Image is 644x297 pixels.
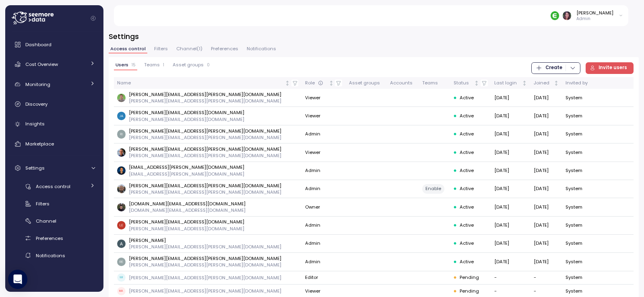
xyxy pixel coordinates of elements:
[562,125,594,143] td: System
[129,146,281,152] p: [PERSON_NAME][EMAIL_ADDRESS][PERSON_NAME][DOMAIN_NAME]
[562,180,594,198] td: System
[460,167,474,174] span: Active
[422,184,444,193] div: Enable
[25,101,47,107] span: Discovery
[8,160,100,176] a: Settings
[129,128,281,134] p: [PERSON_NAME][EMAIL_ADDRESS][PERSON_NAME][DOMAIN_NAME]
[302,253,346,271] td: Admin
[117,258,126,266] img: e21c4c45f1052b33cb8074cd80c124f0
[129,98,281,104] p: [PERSON_NAME][EMAIL_ADDRESS][PERSON_NAME][DOMAIN_NAME]
[144,63,160,67] span: Teams
[173,63,204,67] span: Asset groups
[117,273,126,282] span: LU
[114,77,302,89] th: NameNot sorted
[8,136,100,152] a: Marketplace
[491,162,530,180] td: [DATE]
[460,94,474,102] span: Active
[599,63,627,74] span: Invite users
[8,96,100,112] a: Discovery
[117,203,126,211] img: 8a667c340b96c72f6b400081a025948b
[562,253,594,271] td: System
[129,201,246,207] p: [DOMAIN_NAME][EMAIL_ADDRESS][DOMAIN_NAME]
[530,253,562,271] td: [DATE]
[302,125,346,143] td: Admin
[534,80,552,87] div: Joined
[530,77,562,89] th: JoinedNot sorted
[460,288,479,295] span: Pending
[25,121,45,127] span: Insights
[460,240,474,247] span: Active
[36,252,65,259] span: Notifications
[25,81,50,88] span: Monitoring
[117,130,126,138] img: bacaab55e85b97cb6f175b8ede3ea5d2
[491,217,530,235] td: [DATE]
[530,89,562,107] td: [DATE]
[530,217,562,235] td: [DATE]
[302,271,346,285] td: Editor
[545,63,562,74] span: Create
[132,62,136,68] p: 15
[460,274,479,281] span: Pending
[531,62,580,74] button: Create
[36,201,50,207] span: Filters
[491,235,530,253] td: [DATE]
[390,80,415,87] div: Accounts
[129,91,281,98] p: [PERSON_NAME][EMAIL_ADDRESS][PERSON_NAME][DOMAIN_NAME]
[302,162,346,180] td: Admin
[460,222,474,229] span: Active
[207,62,210,68] p: 0
[450,77,491,89] th: StatusNot sorted
[117,148,126,157] img: 517cfc7fb324b9dbcc48913ffab1ec07
[88,15,98,21] button: Collapse navigation
[129,207,246,213] p: [DOMAIN_NAME][EMAIL_ADDRESS][DOMAIN_NAME]
[563,11,571,20] img: ACg8ocLDuIZlR5f2kIgtapDwVC7yp445s3OgbrQTIAV7qYj8P05r5pI=s96-c
[117,94,126,102] img: 2819803879442da853d1b139f4be6313
[302,77,346,89] th: RoleNot sorted
[302,107,346,125] td: Viewer
[491,253,530,271] td: [DATE]
[562,162,594,180] td: System
[129,164,244,170] p: [EMAIL_ADDRESS][PERSON_NAME][DOMAIN_NAME]
[562,235,594,253] td: System
[562,143,594,162] td: System
[129,109,244,116] p: [PERSON_NAME][EMAIL_ADDRESS][DOMAIN_NAME]
[117,184,126,193] img: 1fec6231004fabd636589099c132fbd2
[302,143,346,162] td: Viewer
[302,235,346,253] td: Admin
[8,37,100,53] a: Dashboard
[530,125,562,143] td: [DATE]
[551,11,559,20] img: 689adfd76a9d17b9213495f1.PNG
[116,63,128,67] span: Users
[176,47,202,51] span: Channel ( 1 )
[302,217,346,235] td: Admin
[562,217,594,235] td: System
[25,41,52,48] span: Dashboard
[117,287,126,295] span: MA
[328,80,334,86] div: Not sorted
[530,143,562,162] td: [DATE]
[129,225,244,232] p: [PERSON_NAME][EMAIL_ADDRESS][DOMAIN_NAME]
[491,180,530,198] td: [DATE]
[562,89,594,107] td: System
[117,221,126,229] img: ea9451cccb471eac5fc6d86ecdcd37cf
[460,204,474,211] span: Active
[460,149,474,156] span: Active
[129,152,281,159] p: [PERSON_NAME][EMAIL_ADDRESS][PERSON_NAME][DOMAIN_NAME]
[117,166,126,175] img: e6a76c9844b99f020ed74956706c316e
[117,112,126,120] img: 9c1174e5d580e41b0cf031a4596a5886
[8,249,100,262] a: Notifications
[349,80,384,87] div: Asset groups
[129,134,281,141] p: [PERSON_NAME][EMAIL_ADDRESS][PERSON_NAME][DOMAIN_NAME]
[494,80,520,87] div: Last login
[302,89,346,107] td: Viewer
[305,80,327,87] div: Role
[530,235,562,253] td: [DATE]
[211,47,238,51] span: Preferences
[460,185,474,193] span: Active
[460,258,474,266] span: Active
[163,62,164,68] p: 1
[460,113,474,120] span: Active
[302,180,346,198] td: Admin
[8,231,100,245] a: Preferences
[8,76,100,92] a: Monitoring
